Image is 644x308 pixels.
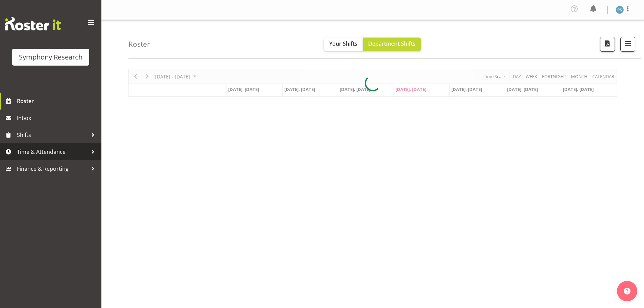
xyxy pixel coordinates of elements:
[324,38,363,51] button: Your Shifts
[5,17,61,30] img: Rosterit website logo
[17,164,88,174] span: Finance & Reporting
[329,40,357,47] span: Your Shifts
[363,38,421,51] button: Department Shifts
[17,147,88,157] span: Time & Attendance
[17,96,98,106] span: Roster
[17,130,88,140] span: Shifts
[19,52,82,62] div: Symphony Research
[368,40,415,47] span: Department Shifts
[620,37,635,52] button: Filter Shifts
[128,40,150,48] h4: Roster
[17,113,98,123] span: Inbox
[624,288,630,294] img: help-xxl-2.png
[616,6,624,14] img: paul-s-stoneham1982.jpg
[600,37,615,52] button: Download a PDF of the roster according to the set date range.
